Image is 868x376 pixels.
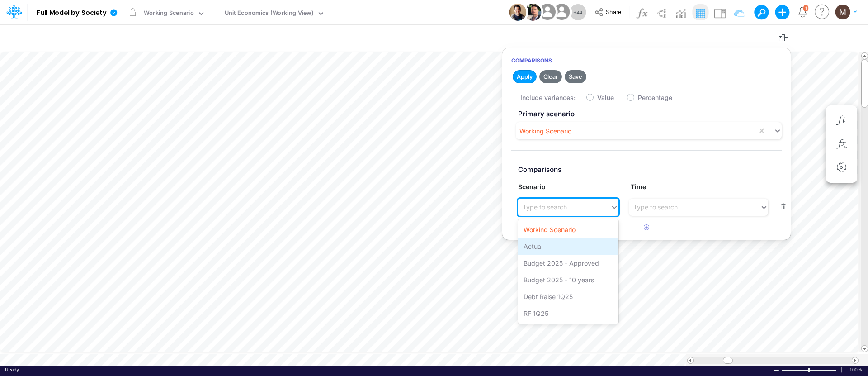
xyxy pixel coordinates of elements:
label: Include variances: [520,93,576,106]
label: Time [624,182,736,191]
img: User Image Icon [552,2,572,22]
label: Percentage [638,93,672,102]
div: Type to search... [523,202,572,212]
button: Clear [539,70,562,83]
b: Full Model by Society [37,9,107,17]
a: Notifications [797,7,808,17]
div: 1 unread items [805,6,807,10]
label: Scenario [511,182,624,191]
button: Save [565,70,586,83]
img: User Image Icon [509,4,526,21]
label: Value [597,93,614,102]
div: Zoom Out [773,367,780,374]
span: + 44 [573,10,582,15]
div: Working Scenario [144,9,194,19]
div: Unit Economics (Working View) [225,9,314,19]
div: In Ready mode [5,366,19,373]
div: Zoom [781,366,838,373]
div: Working Scenario [519,126,571,136]
label: Comparisons [511,162,782,178]
button: Share [590,5,627,19]
span: Ready [5,367,19,372]
input: Type a title here [8,29,671,47]
span: Share [606,8,621,15]
span: 100% [849,366,863,373]
div: Zoom [808,368,810,372]
button: Apply [513,70,537,83]
div: Zoom In [838,366,845,373]
div: Type to search... [633,202,683,212]
h6: Comparisons [502,52,791,68]
img: User Image Icon [524,4,541,21]
div: Zoom level [849,366,863,373]
img: User Image Icon [537,2,557,22]
label: Primary scenario [511,106,782,123]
